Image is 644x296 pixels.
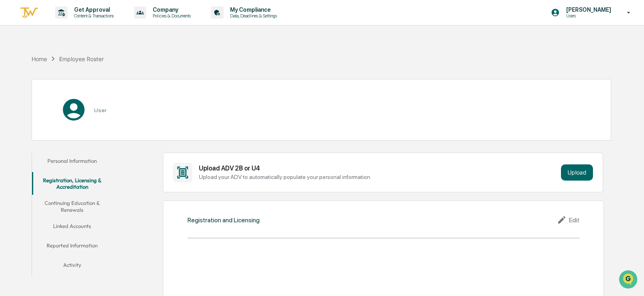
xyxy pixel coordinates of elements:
button: Linked Accounts [32,218,113,237]
div: secondary tabs example [32,153,113,276]
div: Registration and Licensing [188,216,260,224]
p: Data, Deadlines & Settings [224,13,281,19]
img: logo [19,6,39,19]
div: Home [32,55,47,62]
button: Activity [32,257,113,276]
div: Upload your ADV to automatically populate your personal information. [199,174,557,180]
p: Company [146,6,195,13]
div: Employee Roster [59,55,104,62]
p: How can we help? [8,17,147,30]
button: Continuing Education & Renewals [32,195,113,218]
h3: User [94,107,107,113]
p: [PERSON_NAME] [560,6,615,13]
button: Personal Information [32,153,113,172]
a: 🗄️Attestations [55,99,104,113]
div: 🖐️ [8,103,15,109]
div: Start new chat [28,62,133,70]
button: Registration, Licensing & Accreditation [32,172,113,195]
p: Policies & Documents [146,13,195,19]
span: Preclearance [16,102,52,110]
span: Pylon [81,137,98,143]
button: Start new chat [138,64,147,74]
p: Get Approval [68,6,118,13]
div: Edit [557,215,580,225]
iframe: Open customer support [618,269,640,291]
p: Content & Transactions [68,13,118,19]
span: Data Lookup [16,117,51,126]
div: 🗄️ [59,103,65,109]
button: Upload [561,164,593,181]
div: We're available if you need us! [28,70,102,77]
div: Upload ADV 2B or U4 [199,164,557,172]
p: Users [560,13,615,19]
a: 🔎Data Lookup [5,114,54,129]
a: 🖐️Preclearance [5,99,55,113]
a: Powered byPylon [57,137,98,143]
p: My Compliance [224,6,281,13]
div: 🔎 [8,118,15,125]
img: 1746055101610-c473b297-6a78-478c-a979-82029cc54cd1 [8,62,23,77]
button: Reported Information [32,237,113,257]
span: Attestations [67,102,100,110]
